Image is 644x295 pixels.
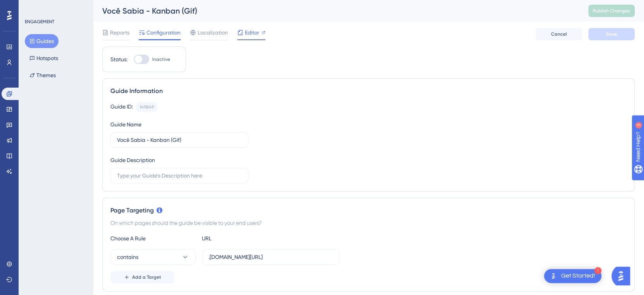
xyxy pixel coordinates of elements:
[132,274,161,280] span: Add a Target
[18,2,48,11] span: Need Help?
[110,206,627,215] div: Page Targeting
[110,218,627,228] div: On which pages should the guide be visible to your end users?
[245,28,259,37] span: Editor
[536,28,582,40] button: Cancel
[110,102,133,112] div: Guide ID:
[606,31,617,37] span: Save
[198,28,228,37] span: Localization
[544,269,601,283] div: Open Get Started! checklist, remaining modules: 1
[110,28,129,37] span: Reports
[54,4,56,10] div: 3
[611,264,635,288] iframe: UserGuiding AI Assistant Launcher
[117,171,242,180] input: Type your Guide’s Description here
[110,120,141,129] div: Guide Name
[102,5,569,16] div: Você Sabia - Kanban (Gif)
[551,31,567,37] span: Cancel
[117,136,242,144] input: Type your Guide’s Name here
[139,104,154,110] div: 149849
[588,5,635,17] button: Publish Changes
[110,155,155,165] div: Guide Description
[588,28,635,40] button: Save
[594,267,601,274] div: 1
[25,51,63,65] button: Hotspots
[25,19,54,25] div: ENGAGEMENT
[146,28,181,37] span: Configuration
[110,249,196,265] button: contains
[202,234,287,243] div: URL
[110,55,127,64] div: Status:
[110,234,196,243] div: Choose A Rule
[152,56,170,62] span: Inactive
[117,252,138,262] span: contains
[110,271,174,283] button: Add a Target
[25,34,59,48] button: Guides
[549,271,558,281] img: launcher-image-alternative-text
[561,272,595,280] div: Get Started!
[110,86,627,96] div: Guide Information
[593,8,630,14] span: Publish Changes
[208,253,333,261] input: yourwebsite.com/path
[25,68,60,82] button: Themes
